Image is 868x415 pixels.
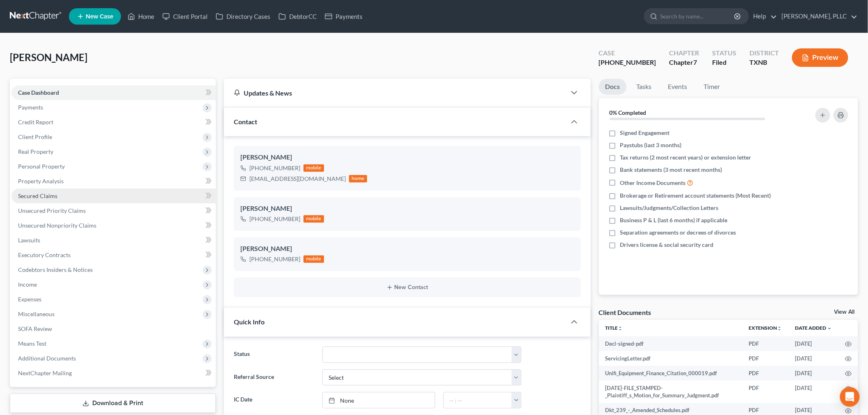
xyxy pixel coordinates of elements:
span: Tax returns (2 most recent years) or extension letter [620,153,752,162]
a: Tasks [630,79,658,95]
span: Payments [18,104,43,111]
span: 7 [693,58,697,66]
label: Referral Source [230,369,318,386]
i: unfold_more [777,326,782,331]
a: Home [123,9,158,24]
div: [PERSON_NAME] [240,244,574,254]
a: Directory Cases [212,9,274,24]
a: Help [749,9,777,24]
a: Extensionunfold_more [749,325,782,331]
div: [PHONE_NUMBER] [249,164,300,172]
td: [DATE]-FILE_STAMPED-_Plaintiff_s_Motion_for_Summary_Judgment.pdf [599,381,742,403]
span: NextChapter Mailing [18,369,72,376]
span: Personal Property [18,163,65,170]
span: Lawsuits [18,237,40,244]
a: Unsecured Priority Claims [11,203,216,218]
i: expand_more [827,326,832,331]
span: Lawsuits/Judgments/Collection Letters [620,204,719,212]
div: Status [712,48,736,58]
div: District [749,48,779,58]
div: mobile [304,215,324,223]
a: Docs [599,79,627,95]
div: [EMAIL_ADDRESS][DOMAIN_NAME] [249,175,346,183]
span: Codebtors Insiders & Notices [18,266,93,273]
div: [PHONE_NUMBER] [249,215,300,223]
strong: 0% Completed [610,109,646,116]
div: Chapter [669,58,699,67]
a: Timer [697,79,727,95]
a: View All [834,309,855,315]
input: Search by name... [660,9,736,24]
div: mobile [304,255,324,263]
a: Titleunfold_more [605,325,623,331]
label: IC Date [230,392,318,408]
span: Executory Contracts [18,251,71,258]
span: Quick Info [234,318,265,326]
a: Unsecured Nonpriority Claims [11,218,216,233]
a: Secured Claims [11,189,216,203]
div: Client Documents [599,308,651,317]
div: TXNB [749,58,779,67]
span: Property Analysis [18,178,64,185]
td: ServicingLetter.pdf [599,351,742,366]
div: [PERSON_NAME] [240,153,574,162]
a: Credit Report [11,115,216,130]
td: PDF [742,336,788,351]
span: [PERSON_NAME] [10,51,87,63]
span: Signed Engagement [620,129,670,137]
label: Status [230,347,318,363]
div: [PERSON_NAME] [240,204,574,214]
span: Brokerage or Retirement account statements (Most Recent) [620,192,771,200]
a: Events [662,79,694,95]
td: Decl-signed-pdf [599,336,742,351]
span: Business P & L (last 6 months) if applicable [620,216,728,224]
td: [DATE] [788,336,838,351]
span: SOFA Review [18,325,52,332]
span: Means Test [18,340,46,347]
span: Secured Claims [18,192,57,199]
a: [PERSON_NAME], PLLC [778,9,858,24]
a: Lawsuits [11,233,216,248]
span: Expenses [18,296,41,303]
td: PDF [742,381,788,403]
a: Download & Print [10,394,216,413]
td: PDF [742,351,788,366]
span: Contact [234,118,257,125]
div: Chapter [669,48,699,58]
span: Unsecured Nonpriority Claims [18,222,96,229]
span: New Case [86,14,113,20]
div: Filed [712,58,736,67]
td: [DATE] [788,366,838,381]
td: PDF [742,366,788,381]
a: NextChapter Mailing [11,366,216,381]
button: Preview [792,48,848,67]
a: SOFA Review [11,322,216,336]
td: [DATE] [788,351,838,366]
div: mobile [304,164,324,172]
span: Miscellaneous [18,310,55,317]
a: Payments [321,9,367,24]
span: Case Dashboard [18,89,59,96]
a: Client Portal [158,9,212,24]
a: Property Analysis [11,174,216,189]
span: Income [18,281,37,288]
span: Paystubs (last 3 months) [620,141,682,149]
span: Separation agreements or decrees of divorces [620,228,736,237]
a: Case Dashboard [11,85,216,100]
span: Additional Documents [18,355,76,362]
span: Bank statements (3 most recent months) [620,166,722,174]
div: Updates & News [234,89,556,97]
span: Real Property [18,148,53,155]
button: New Contact [240,284,574,291]
div: home [349,175,367,182]
a: DebtorCC [274,9,321,24]
div: Open Intercom Messenger [840,387,860,407]
span: Client Profile [18,133,52,140]
td: [DATE] [788,381,838,403]
i: unfold_more [618,326,623,331]
a: Date Added expand_more [795,325,832,331]
div: [PHONE_NUMBER] [598,58,656,67]
div: [PHONE_NUMBER] [249,255,300,263]
td: Unifi_Equipment_Finance_Citation_000019.pdf [599,366,742,381]
span: Credit Report [18,119,53,125]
